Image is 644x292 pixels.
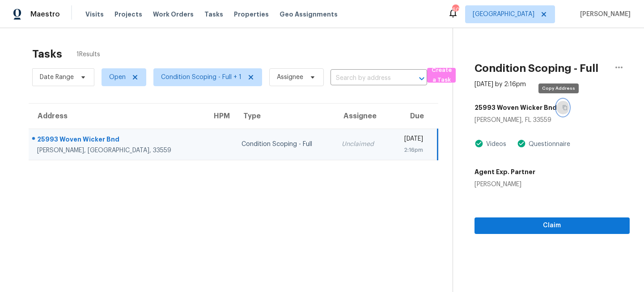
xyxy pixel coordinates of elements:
span: Create a Task [432,65,451,86]
span: Work Orders [153,10,194,19]
span: Visits [85,10,104,19]
th: Due [389,104,437,129]
img: Artifact Present Icon [475,139,483,148]
button: Claim [475,217,630,234]
span: Projects [114,10,142,19]
div: 25993 Woven Wicker Bnd [37,135,198,146]
button: Open [415,72,428,85]
div: [PERSON_NAME] [475,180,535,189]
img: Artifact Present Icon [517,139,526,148]
span: [PERSON_NAME] [576,10,631,19]
span: [GEOGRAPHIC_DATA] [473,10,534,19]
button: Create a Task [427,68,456,83]
div: [DATE] by 2:16pm [475,80,526,89]
th: Type [234,104,335,129]
div: Videos [483,140,506,149]
th: Assignee [335,104,389,129]
span: Condition Scoping - Full + 1 [161,73,241,82]
span: Open [109,73,126,82]
span: Date Range [40,73,74,82]
div: 60 [452,5,458,14]
input: Search by address [330,71,402,85]
span: Claim [482,220,623,231]
div: [DATE] [396,134,423,146]
span: Geo Assignments [280,10,338,19]
h2: Condition Scoping - Full [475,64,598,73]
span: Properties [234,10,269,19]
div: 2:16pm [396,146,423,154]
span: Maestro [30,10,60,19]
div: Questionnaire [526,140,570,149]
th: HPM [205,104,234,129]
h5: 25993 Woven Wicker Bnd [475,103,557,112]
span: Tasks [204,11,223,17]
div: Condition Scoping - Full [241,140,327,149]
div: Unclaimed [342,140,382,149]
div: [PERSON_NAME], FL 33559 [475,116,630,125]
th: Address [29,104,205,129]
h2: Tasks [32,50,62,58]
div: [PERSON_NAME], [GEOGRAPHIC_DATA], 33559 [37,146,198,155]
span: Assignee [277,73,303,82]
h5: Agent Exp. Partner [475,167,535,176]
span: 1 Results [76,50,100,59]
